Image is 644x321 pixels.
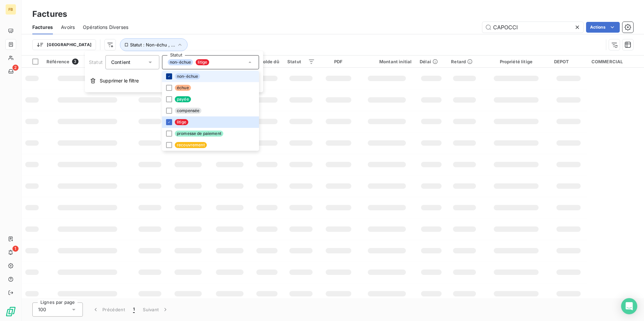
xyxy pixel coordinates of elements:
[175,108,201,114] span: compensée
[586,22,620,33] button: Actions
[83,24,128,31] span: Opérations Diverses
[89,59,103,65] span: Statut
[139,302,173,317] button: Suivant
[46,59,69,64] span: Référence
[12,246,19,252] span: 1
[5,306,16,317] img: Logo LeanPay
[88,302,129,317] button: Précédent
[486,59,546,64] div: Propriété litige
[38,306,46,313] span: 100
[362,59,412,64] div: Montant initial
[175,96,191,102] span: payée
[5,4,16,15] div: FB
[175,85,191,91] span: échue
[175,142,207,148] span: recouvrement
[133,306,135,313] span: 1
[72,59,78,65] span: 3
[554,59,583,64] div: DEPOT
[451,59,478,64] div: Retard
[482,22,583,33] input: Rechercher
[196,59,209,65] span: litige
[168,59,193,65] span: non-échue
[61,24,75,31] span: Avoirs
[32,39,96,50] button: [GEOGRAPHIC_DATA]
[129,302,139,317] button: 1
[32,8,67,20] h3: Factures
[12,65,19,71] span: 2
[287,59,315,64] div: Statut
[120,38,188,51] button: Statut : Non-échu , ...
[100,77,139,84] span: Supprimer le filtre
[591,59,640,64] div: COMMERCIAL
[255,59,279,64] div: Solde dû
[323,59,354,64] div: PDF
[175,73,200,79] span: non-échue
[175,119,188,125] span: litige
[130,42,175,47] span: Statut : Non-échu , ...
[32,24,53,31] span: Factures
[621,298,637,314] div: Open Intercom Messenger
[111,59,130,65] span: Contient
[420,59,443,64] div: Délai
[85,73,263,88] button: Supprimer le filtre
[175,131,223,137] span: promesse de paiement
